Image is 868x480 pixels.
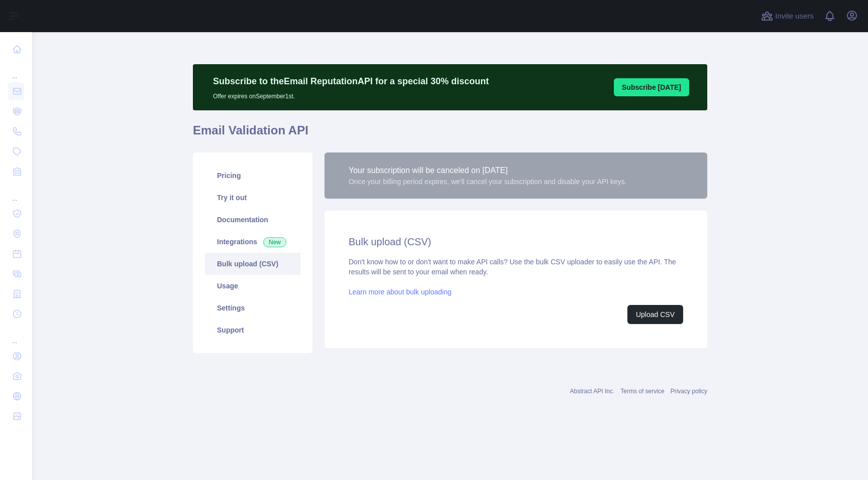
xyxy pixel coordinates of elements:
[8,325,24,345] div: ...
[759,8,816,24] button: Invite users
[671,388,707,395] a: Privacy policy
[205,319,300,341] a: Support
[205,231,300,253] a: Integrations New
[205,297,300,319] a: Settings
[614,78,689,96] button: Subscribe [DATE]
[775,11,814,22] span: Invite users
[205,275,300,297] a: Usage
[205,209,300,231] a: Documentation
[8,60,24,80] div: ...
[349,288,452,296] a: Learn more about bulk uploading
[205,253,300,275] a: Bulk upload (CSV)
[193,122,707,146] h1: Email Validation API
[205,165,300,187] a: Pricing
[349,235,683,249] h2: Bulk upload (CSV)
[213,74,489,88] p: Subscribe to the Email Reputation API for a special 30 % discount
[349,257,683,324] div: Don't know how to or don't want to make API calls? Use the bulk CSV uploader to easily use the AP...
[349,177,627,187] div: Once your billing period expires, we'll cancel your subscription and disable your API keys.
[263,237,286,247] span: New
[213,88,489,100] p: Offer expires on September 1st.
[627,305,683,324] button: Upload CSV
[8,183,24,203] div: ...
[349,165,627,177] div: Your subscription will be canceled on [DATE]
[205,187,300,209] a: Try it out
[620,388,664,395] a: Terms of service
[570,388,615,395] a: Abstract API Inc.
